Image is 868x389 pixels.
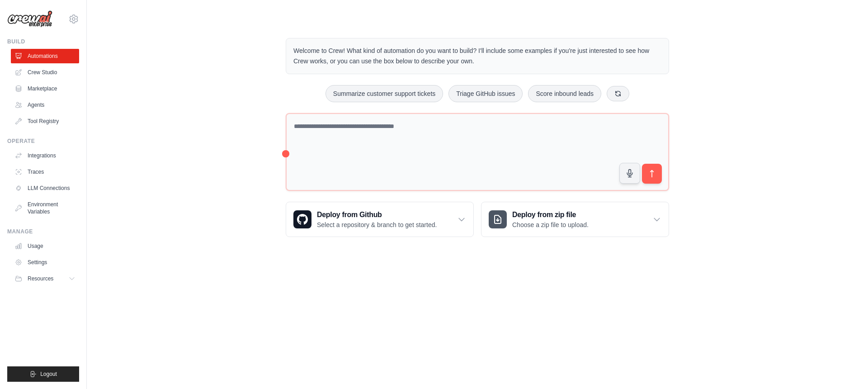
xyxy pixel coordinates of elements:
button: Triage GitHub issues [448,85,523,102]
a: Usage [11,239,79,253]
a: Automations [11,49,79,63]
a: Environment Variables [11,197,79,219]
span: Logout [40,370,57,378]
span: Resources [28,275,53,282]
p: Choose a zip file to upload. [512,220,589,229]
a: Crew Studio [11,65,79,80]
button: Logout [7,366,79,382]
p: Select a repository & branch to get started. [317,220,437,229]
h3: Deploy from zip file [512,209,589,220]
p: Welcome to Crew! What kind of automation do you want to build? I'll include some examples if you'... [293,46,661,66]
a: Tool Registry [11,114,79,128]
a: Integrations [11,148,79,163]
h3: Deploy from Github [317,209,437,220]
button: Resources [11,271,79,286]
div: Build [7,38,79,45]
button: Summarize customer support tickets [325,85,443,102]
button: Score inbound leads [528,85,601,102]
img: Logo [7,10,52,28]
a: Marketplace [11,81,79,96]
div: Manage [7,228,79,235]
a: Traces [11,165,79,179]
a: LLM Connections [11,181,79,195]
iframe: Chat Widget [823,346,868,389]
a: Settings [11,255,79,270]
div: Operate [7,138,79,145]
a: Agents [11,98,79,112]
